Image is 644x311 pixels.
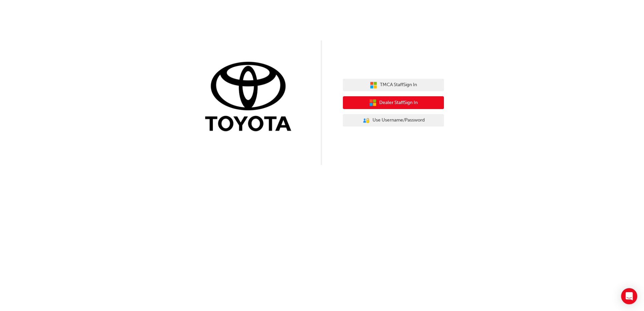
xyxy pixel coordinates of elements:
[379,99,418,107] span: Dealer Staff Sign In
[343,96,444,109] button: Dealer StaffSign In
[373,116,425,124] span: Use Username/Password
[621,288,637,304] div: Open Intercom Messenger
[343,114,444,127] button: Use Username/Password
[343,79,444,92] button: TMCA StaffSign In
[200,60,301,135] img: Trak
[380,81,417,89] span: TMCA Staff Sign In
